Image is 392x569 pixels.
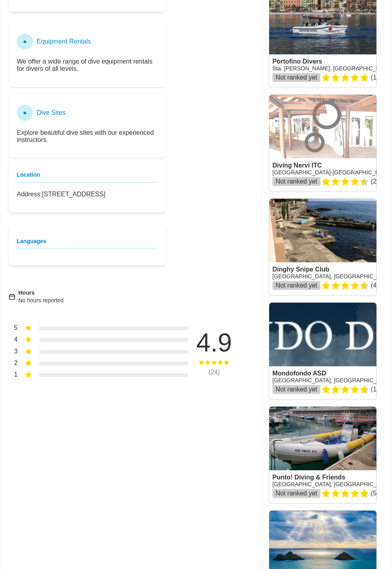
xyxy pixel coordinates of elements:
[9,323,18,334] div: 5
[184,330,244,355] div: 4.9
[18,296,64,304] div: No hours reported
[9,370,18,381] div: 1
[272,65,391,72] a: Sta. [PERSON_NAME], [GEOGRAPHIC_DATA]
[9,347,18,357] div: 3
[17,34,33,50] div: ●
[17,129,157,144] p: Explore beautiful dive sites with our experienced instructors.
[17,191,42,198] strong: Address:
[37,38,91,45] h3: Equipment Rentals
[272,377,392,383] a: [GEOGRAPHIC_DATA], [GEOGRAPHIC_DATA]
[17,191,157,198] p: [STREET_ADDRESS]
[17,105,33,121] div: ●
[37,109,66,116] h3: Dive Sites
[18,289,34,296] span: Hours
[9,359,18,369] div: 2
[17,172,157,183] h3: Location
[272,273,392,280] a: [GEOGRAPHIC_DATA], [GEOGRAPHIC_DATA]
[9,335,18,345] div: 4
[17,238,157,249] h3: Languages
[184,369,244,376] div: ( 24 )
[272,481,392,487] a: [GEOGRAPHIC_DATA], [GEOGRAPHIC_DATA]
[17,58,157,72] p: We offer a wide range of dive equipment rentals for divers of all levels.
